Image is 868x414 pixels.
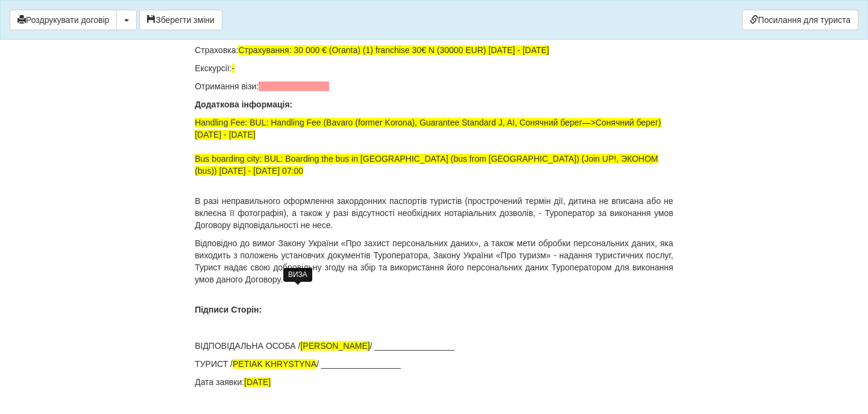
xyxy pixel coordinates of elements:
p: ВІДПОВІДАЛЬНА ОСОБА / / _________________ [195,340,673,352]
b: Додаткова інформація: [195,100,292,109]
p: Відповідно до вимог Закону України «Про захист персональних даних», а також мети обробки персонал... [195,237,673,285]
p: Страховка: [195,44,673,56]
button: Зберегти зміни [139,10,222,30]
div: ВИЗА [283,268,312,282]
p: Отримання візи: [195,80,673,92]
span: Handling Fee: BUL: Handling Fee (Bavaro (former Korona), Guarantee Standard J, AI, Сонячний берег... [195,118,661,176]
p: В разі неправильного оформлення закордонних паспортів туристів (прострочений термін дії, дитина н... [195,195,673,231]
p: Екскурсії: [195,62,673,74]
span: [DATE] [244,377,271,387]
span: PETIAK KHRYSTYNA [233,359,316,369]
span: [PERSON_NAME] [300,341,370,351]
span: Страхування: 30 000 € (Oranta) (1) franchise 30€ N (30000 EUR) [DATE] - [DATE] [238,45,549,55]
a: Посилання для туриста [742,10,858,30]
p: Дата заявки: [195,376,673,388]
b: Підписи Сторін: [195,305,262,314]
p: ТУРИСТ / / _________________ [195,358,673,370]
button: Роздрукувати договір [10,10,117,30]
span: - [232,63,235,73]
